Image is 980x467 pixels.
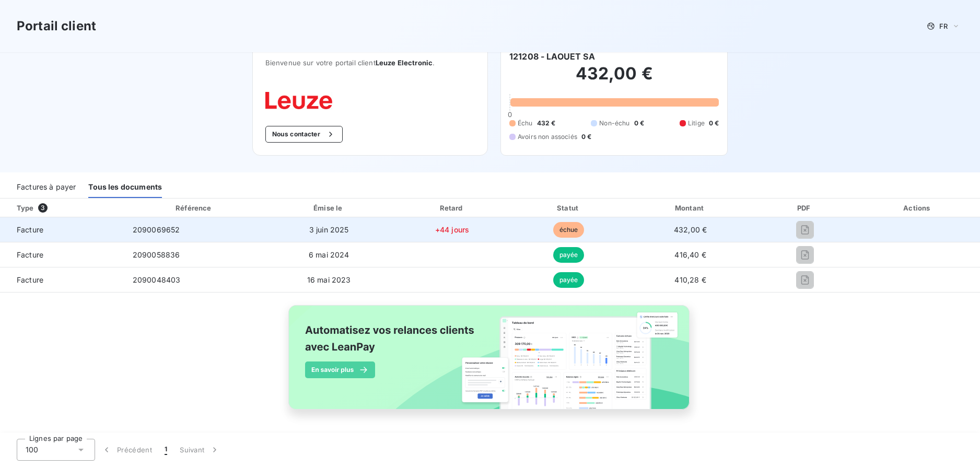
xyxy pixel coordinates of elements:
span: 2090069652 [133,225,180,234]
span: 1 [165,445,167,455]
img: Company logo [265,92,332,109]
div: Factures à payer [17,176,76,198]
span: 0 € [581,132,591,142]
span: 0 € [709,119,719,128]
span: 3 juin 2025 [309,225,349,234]
h2: 432,00 € [509,63,719,95]
span: Avoirs non associés [518,132,577,142]
div: Retard [395,203,509,213]
span: Facture [8,225,116,235]
span: Bienvenue sur votre portail client . [265,59,475,67]
div: Émise le [267,203,391,213]
span: 0 € [634,119,644,128]
span: Facture [8,275,116,285]
span: payée [553,247,585,263]
div: Statut [513,203,624,213]
div: Référence [176,204,211,212]
span: payée [553,272,585,288]
div: Montant [628,203,752,213]
span: 2090058836 [133,250,180,259]
span: 410,28 € [674,275,706,284]
span: FR [939,22,948,30]
span: Litige [688,119,705,128]
span: Leuze Electronic [376,59,433,67]
div: Actions [858,203,978,213]
span: 3 [38,203,48,213]
img: banner [279,299,701,427]
span: 432,00 € [674,225,707,234]
span: Échu [518,119,533,128]
button: Suivant [173,439,226,461]
button: Nous contacter [265,126,343,143]
span: Non-échu [599,119,629,128]
span: 0 [508,110,512,119]
h3: Portail client [17,17,96,36]
span: échue [553,222,585,238]
button: 1 [158,439,173,461]
span: +44 jours [435,225,469,234]
span: 6 mai 2024 [309,250,349,259]
span: Facture [8,250,116,260]
h6: 121208 - LAOUET SA [509,50,595,63]
span: 2090048403 [133,275,181,284]
div: PDF [756,203,853,213]
span: 16 mai 2023 [307,275,351,284]
div: Tous les documents [88,176,162,198]
span: 432 € [537,119,556,128]
button: Précédent [95,439,158,461]
span: 100 [26,445,38,455]
div: Type [10,203,122,213]
span: 416,40 € [674,250,706,259]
